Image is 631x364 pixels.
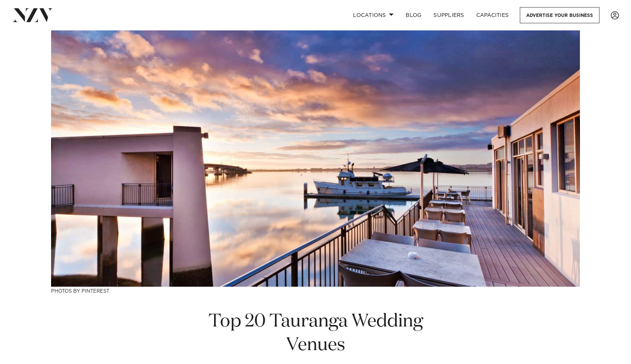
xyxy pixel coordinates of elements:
[427,7,470,23] a: SUPPLIERS
[187,310,444,357] h1: Top 20 Tauranga Wedding Venues
[520,7,599,23] a: Advertise your business
[12,8,53,22] img: nzv-logo.png
[51,287,580,295] h3: Photos by Pinterest
[470,7,515,23] a: Capacities
[51,30,580,287] img: Top 20 Tauranga Wedding Venues
[347,7,400,23] a: Locations
[400,7,427,23] a: BLOG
